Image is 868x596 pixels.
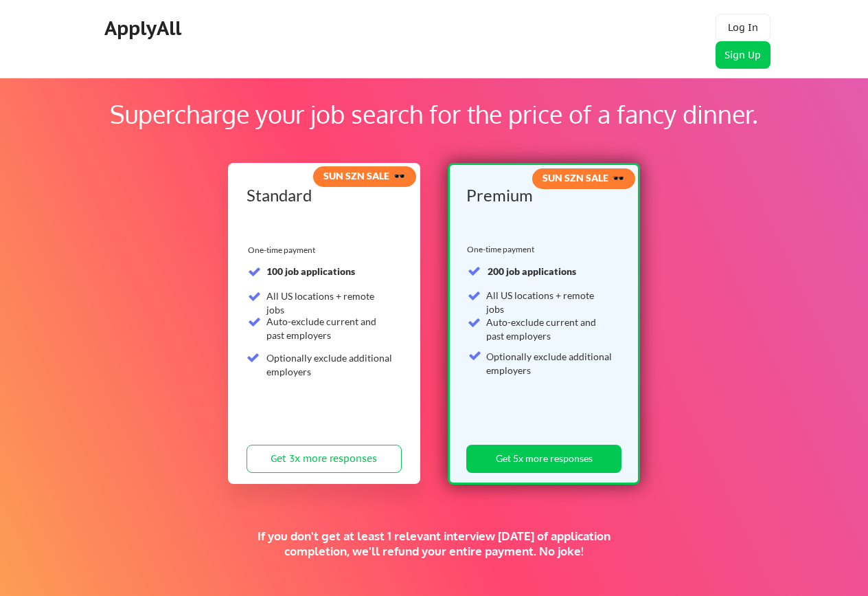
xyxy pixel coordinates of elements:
[238,529,630,559] div: If you don't get at least 1 relevant interview [DATE] of application completion, we'll refund you...
[266,351,393,378] div: Optionally exclude additional employers
[486,316,613,342] div: Auto-exclude current and past employers
[486,289,613,316] div: All US locations + remote jobs
[716,41,770,69] button: Sign Up
[542,172,624,184] strong: SUN SZN SALE 🕶️
[467,244,538,255] div: One-time payment
[88,96,780,133] div: Supercharge your job search for the price of a fancy dinner.
[247,445,402,473] button: Get 3x more responses
[247,187,397,203] div: Standard
[323,170,405,181] strong: SUN SZN SALE 🕶️
[266,265,355,277] strong: 100 job applications
[486,350,613,377] div: Optionally exclude additional employers
[248,245,319,256] div: One-time payment
[466,445,621,473] button: Get 5x more responses
[104,16,185,40] div: ApplyAll
[488,265,576,277] strong: 200 job applications
[716,14,770,41] button: Log In
[266,315,393,342] div: Auto-exclude current and past employers
[266,289,393,316] div: All US locations + remote jobs
[466,187,617,203] div: Premium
